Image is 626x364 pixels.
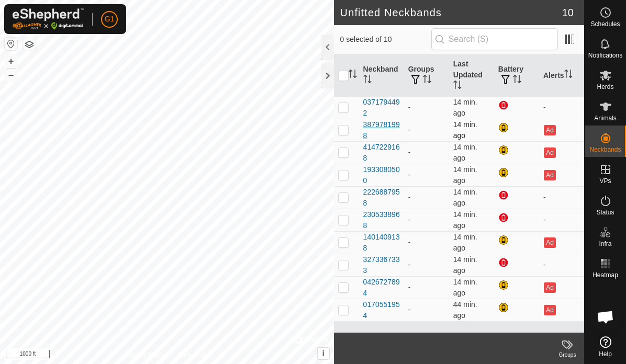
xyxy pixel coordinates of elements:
p-sorticon: Activate to sort [564,71,573,79]
div: 3273367333 [363,254,400,276]
p-sorticon: Activate to sort [363,76,372,85]
a: Contact Us [177,350,208,360]
span: Notifications [588,52,622,59]
div: 1933080500 [363,164,400,186]
span: Neckbands [589,146,621,153]
span: Help [599,351,612,357]
span: 10 [562,5,574,20]
span: Schedules [590,21,620,27]
span: Oct 9, 2025, 4:37 PM [453,300,477,320]
p-sorticon: Activate to sort [349,71,357,79]
th: Battery [494,54,539,97]
td: - [539,96,584,119]
td: - [404,231,449,254]
img: Gallagher Logo [13,8,84,30]
span: Oct 9, 2025, 5:07 PM [453,255,477,275]
p-sorticon: Activate to sort [513,76,521,85]
td: - [404,276,449,299]
span: Oct 9, 2025, 5:07 PM [453,210,477,230]
div: 4147229168 [363,142,400,164]
button: Ad [544,237,555,248]
span: Oct 9, 2025, 5:07 PM [453,165,477,185]
button: – [5,69,17,81]
span: Heatmap [593,272,618,278]
span: Oct 9, 2025, 5:07 PM [453,120,477,140]
a: Privacy Policy [126,350,165,360]
div: 2226887958 [363,187,400,209]
span: i [322,349,324,358]
span: 0 selected of 10 [340,34,431,45]
span: Oct 9, 2025, 5:07 PM [453,233,477,252]
button: Ad [544,305,555,315]
div: 1401409138 [363,232,400,254]
div: 3879781998 [363,119,400,141]
td: - [539,186,584,209]
span: G1 [105,14,115,25]
a: Help [585,332,626,361]
div: Groups [551,351,584,359]
span: Status [596,209,614,215]
span: Oct 9, 2025, 5:07 PM [453,188,477,207]
span: Infra [599,241,611,247]
h2: Unfitted Neckbands [340,6,562,19]
p-sorticon: Activate to sort [453,82,462,90]
span: Oct 9, 2025, 5:07 PM [453,98,477,117]
div: 0170551954 [363,299,400,321]
span: Oct 9, 2025, 5:07 PM [453,143,477,162]
td: - [539,254,584,276]
div: 2305338968 [363,209,400,231]
div: 0371794492 [363,97,400,119]
td: - [404,209,449,231]
span: Animals [594,115,617,121]
td: - [404,119,449,141]
td: - [404,96,449,119]
span: VPs [599,178,611,184]
th: Groups [404,54,449,97]
td: - [404,186,449,209]
th: Alerts [539,54,584,97]
span: Herds [597,84,613,90]
button: Ad [544,125,555,135]
td: - [404,254,449,276]
th: Last Updated [449,54,494,97]
td: - [539,209,584,231]
div: Open chat [590,301,621,333]
button: Ad [544,282,555,293]
td: - [404,299,449,321]
button: Reset Map [5,38,17,50]
td: - [404,164,449,186]
button: Map Layers [23,38,36,51]
p-sorticon: Activate to sort [423,76,431,85]
button: + [5,55,17,67]
span: Oct 9, 2025, 5:07 PM [453,278,477,297]
button: Ad [544,170,555,180]
th: Neckband [359,54,404,97]
button: i [318,348,329,359]
button: Ad [544,147,555,158]
input: Search (S) [431,28,558,50]
td: - [404,141,449,164]
div: 0426727894 [363,277,400,299]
